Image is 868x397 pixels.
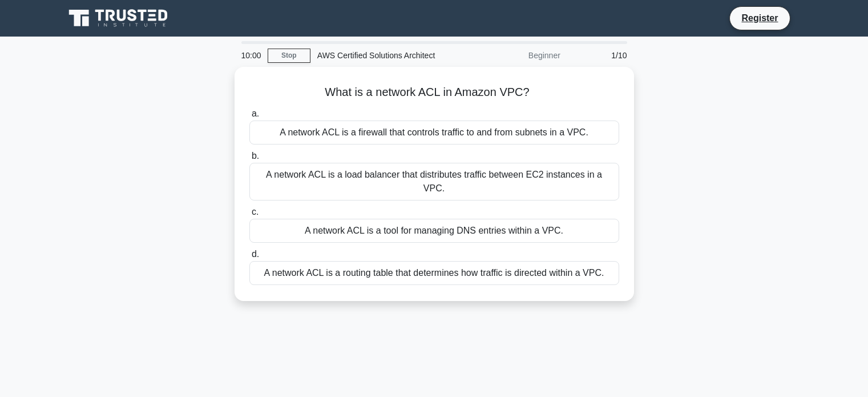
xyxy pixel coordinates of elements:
div: 1/10 [567,44,634,67]
span: b. [252,151,259,161]
div: 10:00 [235,44,268,67]
div: A network ACL is a tool for managing DNS entries within a VPC. [249,219,619,243]
span: c. [252,207,259,216]
div: A network ACL is a firewall that controls traffic to and from subnets in a VPC. [249,121,619,145]
div: Beginner [467,44,567,67]
span: a. [252,109,259,118]
h5: What is a network ACL in Amazon VPC? [248,85,620,100]
div: AWS Certified Solutions Architect [310,44,467,67]
div: A network ACL is a routing table that determines how traffic is directed within a VPC. [249,261,619,285]
a: Register [734,11,785,25]
a: Stop [268,49,310,63]
span: d. [252,249,259,259]
div: A network ACL is a load balancer that distributes traffic between EC2 instances in a VPC. [249,163,619,200]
